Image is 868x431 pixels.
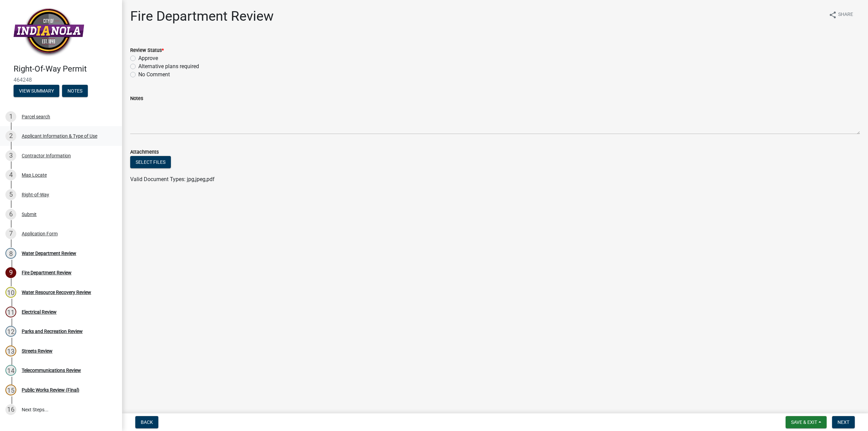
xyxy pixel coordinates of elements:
[5,189,16,200] div: 5
[786,416,827,428] button: Save & Exit
[791,419,817,425] span: Save & Exit
[22,173,47,177] div: Map Locate
[62,85,88,97] button: Notes
[22,349,53,353] div: Streets Review
[5,150,16,161] div: 3
[62,89,88,94] wm-modal-confirm: Notes
[14,64,117,74] h4: Right-Of-Way Permit
[22,212,37,217] div: Submit
[22,388,79,392] div: Public Works Review (Final)
[22,329,83,334] div: Parks and Recreation Review
[22,310,57,314] div: Electrical Review
[130,156,171,168] button: Select files
[130,8,274,24] h1: Fire Department Review
[22,192,49,197] div: Right-of-Way
[5,170,16,180] div: 4
[823,8,859,21] button: shareShare
[22,368,81,373] div: Telecommunications Review
[14,89,59,94] wm-modal-confirm: Summary
[5,111,16,122] div: 1
[130,150,159,155] label: Attachments
[5,346,16,356] div: 13
[138,71,170,79] label: No Comment
[22,231,58,236] div: Application Form
[138,54,158,62] label: Approve
[5,131,16,141] div: 2
[5,209,16,220] div: 6
[14,77,108,83] span: 464248
[22,153,71,158] div: Contractor Information
[5,267,16,278] div: 9
[5,228,16,239] div: 7
[130,176,215,182] span: Valid Document Types: jpg,jpeg,pdf
[838,11,853,19] span: Share
[832,416,855,428] button: Next
[141,419,153,425] span: Back
[14,85,59,97] button: View Summary
[138,62,199,71] label: Alternative plans required
[5,248,16,259] div: 8
[22,134,97,138] div: Applicant Information & Type of Use
[130,96,143,101] label: Notes
[5,326,16,337] div: 12
[5,307,16,317] div: 11
[22,290,91,295] div: Water Resource Recovery Review
[5,385,16,395] div: 15
[14,7,84,57] img: City of Indianola, Iowa
[5,404,16,415] div: 16
[837,419,849,425] span: Next
[130,48,164,53] label: Review Status
[829,11,837,19] i: share
[22,251,76,256] div: Water Department Review
[22,270,72,275] div: Fire Department Review
[135,416,158,428] button: Back
[22,114,50,119] div: Parcel search
[5,365,16,376] div: 14
[5,287,16,298] div: 10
